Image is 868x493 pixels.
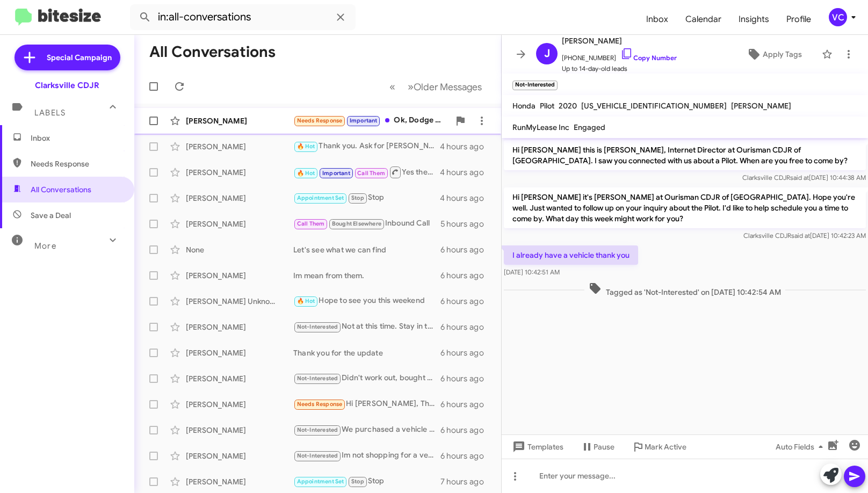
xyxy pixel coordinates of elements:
[34,108,66,118] span: Labels
[504,268,560,276] span: [DATE] 10:42:51 AM
[297,143,315,150] span: 🔥 Hot
[620,54,677,62] a: Copy Number
[408,80,414,93] span: »
[332,220,381,227] span: Bought Elsewhere
[297,478,344,485] span: Appointment Set
[440,373,493,384] div: 6 hours ago
[791,231,810,240] span: said at
[35,80,99,91] div: Clarksville CDJR
[504,245,638,265] p: I already have a vehicle thank you
[638,4,677,35] a: Inbox
[510,437,563,456] span: Templates
[776,437,827,456] span: Auto Fields
[293,475,440,488] div: Stop
[186,322,293,332] div: [PERSON_NAME]
[743,231,866,240] span: Clarksville CDJR [DATE] 10:42:23 AM
[440,399,493,410] div: 6 hours ago
[581,101,727,111] span: [US_VEHICLE_IDENTIFICATION_NUMBER]
[293,398,440,410] div: Hi [PERSON_NAME], The salesman was great, but the general mama did not make a deal. We would've t...
[440,219,493,229] div: 5 hours ago
[186,399,293,410] div: [PERSON_NAME]
[293,424,440,436] div: We purchased a vehicle [DATE] so we are no longer looking.
[186,451,293,461] div: [PERSON_NAME]
[778,4,820,35] a: Profile
[440,270,493,281] div: 6 hours ago
[297,426,338,433] span: Not-Interested
[293,372,440,385] div: Didn't work out, bought something else
[512,122,569,132] span: RunMyLease Inc
[47,52,112,63] span: Special Campaign
[15,45,120,70] a: Special Campaign
[351,194,364,201] span: Stop
[645,437,686,456] span: Mark Active
[130,4,356,30] input: Search
[440,167,493,178] div: 4 hours ago
[293,347,440,358] div: Thank you for the update
[440,476,493,487] div: 7 hours ago
[574,122,605,132] span: Engaged
[297,194,344,201] span: Appointment Set
[351,478,364,485] span: Stop
[731,45,816,64] button: Apply Tags
[763,45,802,64] span: Apply Tags
[562,34,677,47] span: [PERSON_NAME]
[31,158,122,169] span: Needs Response
[504,140,866,170] p: Hi [PERSON_NAME] this is [PERSON_NAME], Internet Director at Ourisman CDJR of [GEOGRAPHIC_DATA]. ...
[186,115,293,126] div: [PERSON_NAME]
[293,450,440,462] div: Im not shopping for a vehicle anymore
[186,373,293,384] div: [PERSON_NAME]
[384,76,488,98] nav: Page navigation example
[594,437,614,456] span: Pause
[293,140,440,153] div: Thank you. Ask for [PERSON_NAME] when you arrive.
[401,76,488,98] button: Next
[540,101,554,111] span: Pilot
[31,184,91,195] span: All Conversations
[186,167,293,178] div: [PERSON_NAME]
[572,437,623,456] button: Pause
[186,219,293,229] div: [PERSON_NAME]
[790,173,809,182] span: said at
[149,44,276,61] h1: All Conversations
[34,241,56,251] span: More
[293,192,440,204] div: Stop
[544,45,550,62] span: J
[414,81,482,93] span: Older Messages
[502,437,572,456] button: Templates
[293,295,440,307] div: Hope to see you this weekend
[31,210,71,221] span: Save a Deal
[297,452,338,459] span: Not-Interested
[293,114,450,127] div: Ok, Dodge Rams 2024 or 2025? I have been looking around and saw some trucks have been selling for...
[186,425,293,436] div: [PERSON_NAME]
[562,47,677,63] span: [PHONE_NUMBER]
[504,187,866,228] p: Hi [PERSON_NAME] it's [PERSON_NAME] at Ourisman CDJR of [GEOGRAPHIC_DATA]. Hope you're well. Just...
[31,133,122,143] span: Inbox
[742,173,866,182] span: Clarksville CDJR [DATE] 10:44:38 AM
[731,101,791,111] span: [PERSON_NAME]
[512,81,558,90] small: Not-Interested
[730,4,778,35] a: Insights
[829,8,847,26] div: VC
[512,101,536,111] span: Honda
[186,296,293,307] div: [PERSON_NAME] Unknown
[440,244,493,255] div: 6 hours ago
[293,244,440,255] div: Let's see what we can find
[293,165,440,179] div: Yes the BMW I3 has since sold.
[440,322,493,332] div: 6 hours ago
[186,270,293,281] div: [PERSON_NAME]
[293,321,440,333] div: Not at this time. Stay in touch. Thank you.
[440,451,493,461] div: 6 hours ago
[357,170,385,177] span: Call Them
[186,193,293,204] div: [PERSON_NAME]
[440,141,493,152] div: 4 hours ago
[297,117,343,124] span: Needs Response
[186,141,293,152] div: [PERSON_NAME]
[440,193,493,204] div: 4 hours ago
[389,80,395,93] span: «
[297,323,338,330] span: Not-Interested
[186,244,293,255] div: None
[322,170,350,177] span: Important
[297,298,315,305] span: 🔥 Hot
